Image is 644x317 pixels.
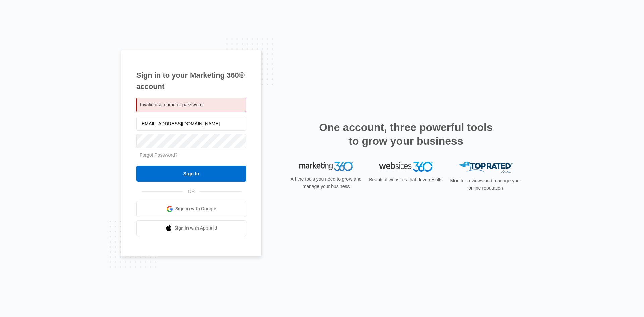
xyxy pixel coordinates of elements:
[379,162,433,171] img: Websites 360
[140,102,204,107] span: Invalid username or password.
[174,225,217,232] span: Sign in with Apple Id
[288,176,364,190] p: All the tools you need to grow and manage your business
[448,177,523,192] p: Monitor reviews and manage your online reputation
[136,166,246,182] input: Sign In
[136,201,246,217] a: Sign in with Google
[136,220,246,236] a: Sign in with Apple Id
[299,162,353,171] img: Marketing 360
[368,176,443,183] p: Beautiful websites that drive results
[175,205,216,212] span: Sign in with Google
[136,117,246,131] input: Email
[183,188,200,195] span: OR
[140,152,178,158] a: Forgot Password?
[459,162,513,173] img: Top Rated Local
[317,121,495,148] h2: One account, three powerful tools to grow your business
[136,70,246,92] h1: Sign in to your Marketing 360® account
